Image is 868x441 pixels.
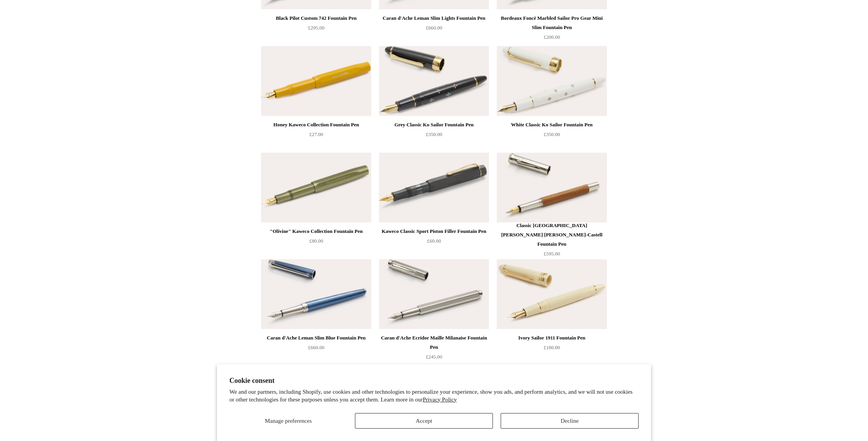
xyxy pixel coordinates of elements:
p: We and our partners, including Shopify, use cookies and other technologies to personalize your ex... [229,388,639,403]
span: £80.00 [309,238,323,244]
a: Caran d'Ache Leman Slim Lights Fountain Pen £660.00 [379,14,489,45]
div: Bordeaux Foncé Marbled Sailor Pro Gear Mini Slim Fountain Pen [499,14,605,32]
span: £200.00 [544,34,560,40]
div: Classic [GEOGRAPHIC_DATA] [PERSON_NAME] [PERSON_NAME]‑Castell Fountain Pen [499,221,605,249]
div: Caran d'Ache Ecridor Maille Milanaise Fountain Pen [381,333,487,352]
a: Honey Kaweco Collection Fountain Pen Honey Kaweco Collection Fountain Pen [261,46,371,116]
span: £660.00 [426,25,442,31]
img: Classic Pernambuco Graf Von Faber‑Castell Fountain Pen [497,153,607,222]
a: Classic Pernambuco Graf Von Faber‑Castell Fountain Pen Classic Pernambuco Graf Von Faber‑Castell ... [497,153,607,222]
div: Grey Classic Ko Sailor Fountain Pen [381,120,487,129]
img: Grey Classic Ko Sailor Fountain Pen [379,46,489,116]
a: Ivory Sailor 1911 Fountain Pen £180.00 [497,333,607,365]
div: White Classic Ko Sailor Fountain Pen [499,120,605,129]
span: £180.00 [544,345,560,350]
a: Caran d'Ache Ecridor Maille Milanaise Fountain Pen Caran d'Ache Ecridor Maille Milanaise Fountain... [379,259,489,329]
a: Black Pilot Custom 742 Fountain Pen £295.00 [261,14,371,45]
span: £660.00 [308,345,324,350]
span: £595.00 [544,251,560,257]
a: Kaweco Classic Sport Piston Filler Fountain Pen Kaweco Classic Sport Piston Filler Fountain Pen [379,153,489,222]
img: White Classic Ko Sailor Fountain Pen [497,46,607,116]
a: Grey Classic Ko Sailor Fountain Pen Grey Classic Ko Sailor Fountain Pen [379,46,489,116]
a: "Olivine" Kaweco Collection Fountain Pen "Olivine" Kaweco Collection Fountain Pen [261,153,371,222]
div: Ivory Sailor 1911 Fountain Pen [499,333,605,343]
a: Classic [GEOGRAPHIC_DATA] [PERSON_NAME] [PERSON_NAME]‑Castell Fountain Pen £595.00 [497,221,607,258]
img: Caran d'Ache Leman Slim Blue Fountain Pen [261,259,371,329]
span: £245.00 [426,354,442,360]
a: Caran d'Ache Ecridor Maille Milanaise Fountain Pen £245.00 [379,333,489,365]
a: Kaweco Classic Sport Piston Filler Fountain Pen £60.00 [379,227,489,258]
div: Caran d'Ache Leman Slim Blue Fountain Pen [263,333,369,343]
h2: Cookie consent [229,377,639,385]
a: White Classic Ko Sailor Fountain Pen £350.00 [497,120,607,152]
a: Caran d'Ache Leman Slim Blue Fountain Pen Caran d'Ache Leman Slim Blue Fountain Pen [261,259,371,329]
a: Bordeaux Foncé Marbled Sailor Pro Gear Mini Slim Fountain Pen £200.00 [497,14,607,45]
a: Caran d'Ache Leman Slim Blue Fountain Pen £660.00 [261,333,371,365]
span: £350.00 [426,131,442,137]
div: Kaweco Classic Sport Piston Filler Fountain Pen [381,227,487,236]
img: Caran d'Ache Ecridor Maille Milanaise Fountain Pen [379,259,489,329]
a: Honey Kaweco Collection Fountain Pen £27.00 [261,120,371,152]
div: Honey Kaweco Collection Fountain Pen [263,120,369,129]
a: Grey Classic Ko Sailor Fountain Pen £350.00 [379,120,489,152]
a: "Olivine" Kaweco Collection Fountain Pen £80.00 [261,227,371,258]
span: £350.00 [544,131,560,137]
div: Black Pilot Custom 742 Fountain Pen [263,14,369,23]
a: Privacy Policy [423,396,457,403]
img: Ivory Sailor 1911 Fountain Pen [497,259,607,329]
span: £295.00 [308,25,324,31]
div: Caran d'Ache Leman Slim Lights Fountain Pen [381,14,487,23]
span: Manage preferences [265,418,312,424]
span: £27.00 [309,131,323,137]
img: Kaweco Classic Sport Piston Filler Fountain Pen [379,153,489,222]
a: Ivory Sailor 1911 Fountain Pen Ivory Sailor 1911 Fountain Pen [497,259,607,329]
img: "Olivine" Kaweco Collection Fountain Pen [261,153,371,222]
button: Accept [355,413,493,429]
button: Manage preferences [229,413,347,429]
a: White Classic Ko Sailor Fountain Pen White Classic Ko Sailor Fountain Pen [497,46,607,116]
img: Honey Kaweco Collection Fountain Pen [261,46,371,116]
button: Decline [501,413,639,429]
div: "Olivine" Kaweco Collection Fountain Pen [263,227,369,236]
span: £60.00 [427,238,441,244]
